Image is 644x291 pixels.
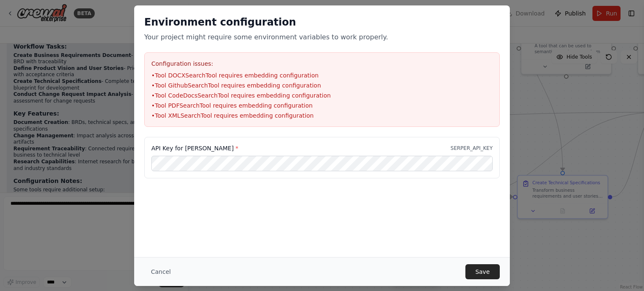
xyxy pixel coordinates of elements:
button: Save [465,264,500,279]
li: • Tool CodeDocsSearchTool requires embedding configuration [151,91,493,100]
label: API Key for [PERSON_NAME] [151,144,238,152]
h3: Configuration issues: [151,59,493,68]
li: • Tool XMLSearchTool requires embedding configuration [151,111,493,120]
li: • Tool GithubSearchTool requires embedding configuration [151,81,493,90]
p: Your project might require some environment variables to work properly. [144,32,500,42]
p: SERPER_API_KEY [451,145,493,152]
h2: Environment configuration [144,15,500,29]
li: • Tool DOCXSearchTool requires embedding configuration [151,71,493,80]
li: • Tool PDFSearchTool requires embedding configuration [151,101,493,110]
button: Cancel [144,264,177,279]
